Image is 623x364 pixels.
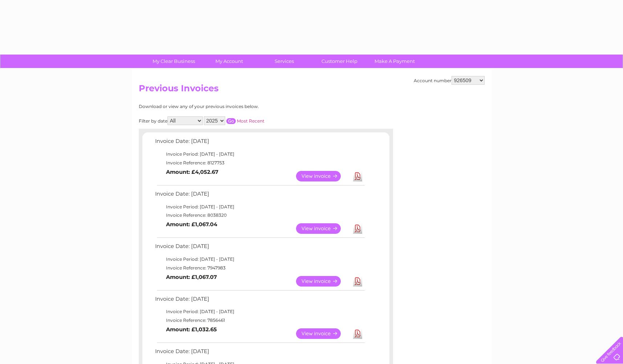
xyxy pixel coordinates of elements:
a: My Account [199,55,259,68]
a: Make A Payment [365,55,425,68]
b: Amount: £4,052.67 [166,169,218,175]
td: Invoice Period: [DATE] - [DATE] [153,307,366,316]
td: Invoice Period: [DATE] - [DATE] [153,255,366,264]
a: Customer Help [310,55,369,68]
td: Invoice Reference: 8038320 [153,211,366,220]
td: Invoice Reference: 8127753 [153,159,366,167]
a: My Clear Business [144,55,204,68]
td: Invoice Period: [DATE] - [DATE] [153,150,366,159]
a: Download [353,328,362,339]
td: Invoice Date: [DATE] [153,189,366,203]
td: Invoice Date: [DATE] [153,241,366,255]
td: Invoice Reference: 7947983 [153,264,366,272]
a: View [296,328,349,339]
a: Download [353,276,362,287]
a: View [296,171,349,181]
td: Invoice Reference: 7856461 [153,316,366,325]
td: Invoice Date: [DATE] [153,136,366,150]
b: Amount: £1,032.65 [166,326,217,333]
td: Invoice Period: [DATE] - [DATE] [153,203,366,211]
div: Account number [414,76,485,85]
div: Filter by date [139,116,329,125]
td: Invoice Date: [DATE] [153,347,366,360]
a: Download [353,223,362,234]
a: Download [353,171,362,181]
h2: Previous Invoices [139,83,485,97]
b: Amount: £1,067.04 [166,221,217,228]
a: Services [254,55,314,68]
td: Invoice Date: [DATE] [153,294,366,308]
div: Download or view any of your previous invoices below. [139,104,329,109]
a: Most Recent [237,118,264,124]
a: View [296,223,349,234]
b: Amount: £1,067.07 [166,274,217,280]
a: View [296,276,349,287]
